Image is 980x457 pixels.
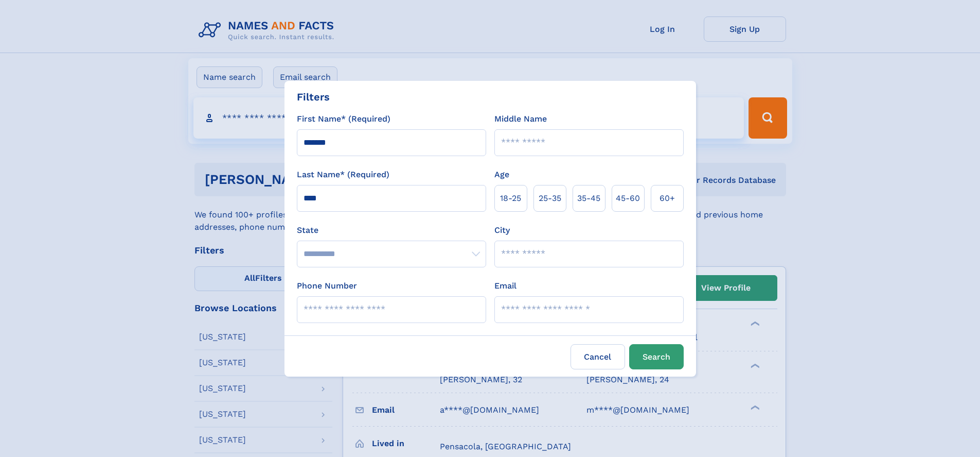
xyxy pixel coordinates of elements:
[297,113,390,125] label: First Name* (Required)
[571,344,625,369] label: Cancel
[539,192,561,205] span: 25‑35
[297,280,357,292] label: Phone Number
[660,192,675,205] span: 60+
[494,224,510,236] label: City
[629,344,684,369] button: Search
[494,168,509,181] label: Age
[616,192,640,205] span: 45‑60
[297,89,330,105] div: Filters
[500,192,521,205] span: 18‑25
[494,113,547,125] label: Middle Name
[494,280,516,292] label: Email
[297,168,389,181] label: Last Name* (Required)
[297,224,486,236] label: State
[577,192,600,205] span: 35‑45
